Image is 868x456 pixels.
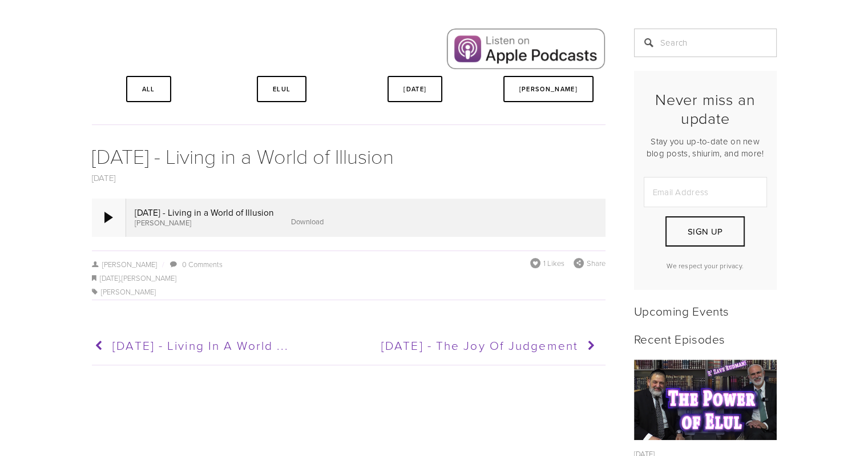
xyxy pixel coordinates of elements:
[257,76,306,102] a: ELUL
[574,258,605,268] div: Share
[92,259,158,269] a: [PERSON_NAME]
[122,273,176,283] a: [PERSON_NAME]
[101,286,156,297] a: [PERSON_NAME]
[291,216,324,227] a: Download
[688,225,722,237] span: Sign Up
[665,216,744,247] button: Sign Up
[348,332,599,360] a: [DATE] - The Joy of Judgement
[92,332,344,360] a: [DATE] - Living in a World ...
[633,360,777,440] img: The Power of Elul (Ep. 295)
[543,258,564,268] span: 1 Likes
[634,29,777,57] input: Search
[126,76,171,102] a: All
[92,172,116,184] a: [DATE]
[634,332,777,346] h2: Recent Episodes
[634,304,777,318] h2: Upcoming Events
[92,142,394,170] a: [DATE] - Living in a World of Illusion
[644,90,767,127] h2: Never miss an update
[92,272,605,285] div: ,
[634,360,777,440] a: The Power of Elul (Ep. 295)
[112,337,289,353] span: [DATE] - Living in a World ...
[387,76,442,102] a: [DATE]
[381,337,578,353] span: [DATE] - The Joy of Judgement
[100,273,120,283] a: [DATE]
[182,259,223,269] a: 0 Comments
[644,135,767,159] p: Stay you up-to-date on new blog posts, shiurim, and more!
[157,259,168,269] span: /
[503,76,594,102] a: [PERSON_NAME]
[644,177,767,207] input: Email Address
[644,261,767,271] p: We respect your privacy.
